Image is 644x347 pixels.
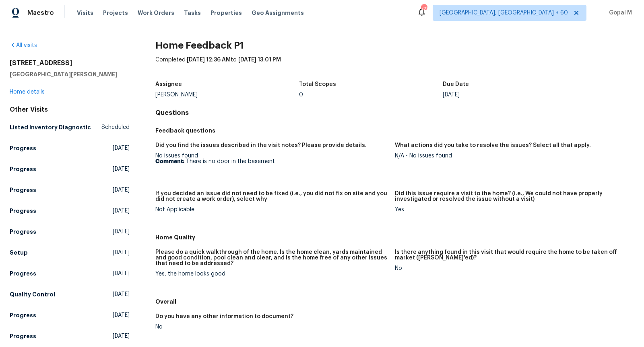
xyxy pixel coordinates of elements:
span: [DATE] [113,290,130,298]
h4: Questions [155,109,634,117]
span: Scheduled [101,123,130,131]
div: Not Applicable [155,207,388,212]
h5: Progress [10,269,36,278]
a: Progress[DATE] [10,162,130,176]
span: Tasks [184,10,201,16]
h5: Is there anything found in this visit that would require the home to be taken off market ([PERSON... [395,249,628,261]
h5: Progress [10,186,36,194]
a: Setup[DATE] [10,245,130,260]
h5: Progress [10,207,36,215]
span: [DATE] [113,165,130,173]
h5: Please do a quick walkthrough of the home. Is the home clean, yards maintained and good condition... [155,249,388,266]
a: Listed Inventory DiagnosticScheduled [10,120,130,135]
h5: Listed Inventory Diagnostic [10,123,91,131]
h2: Home Feedback P1 [155,41,634,49]
h5: Assignee [155,82,182,87]
div: Completed: to [155,56,634,77]
h2: [STREET_ADDRESS] [10,59,130,67]
h5: [GEOGRAPHIC_DATA][PERSON_NAME] [10,70,130,78]
h5: Quality Control [10,290,55,298]
b: Comment: [155,159,184,164]
div: 722 [421,5,427,13]
span: [DATE] [113,186,130,194]
a: Progress[DATE] [10,225,130,239]
h5: Progress [10,144,36,152]
span: Geo Assignments [252,9,304,17]
span: [DATE] [113,228,130,236]
h5: Setup [10,249,28,257]
div: No [395,265,628,271]
h5: Total Scopes [299,82,336,87]
div: No [155,324,388,330]
p: There is no door in the basement [155,159,388,164]
a: Progress[DATE] [10,329,130,343]
span: [DATE] [113,332,130,340]
a: Progress[DATE] [10,183,130,197]
h5: Progress [10,332,36,340]
a: Home details [10,89,45,95]
div: Other Visits [10,106,130,114]
div: Yes [395,207,628,212]
span: Properties [211,9,242,17]
span: [DATE] 13:01 PM [238,57,281,63]
span: Maestro [27,9,54,17]
a: Progress[DATE] [10,308,130,323]
span: [DATE] [113,249,130,257]
div: [DATE] [443,92,586,98]
a: Progress[DATE] [10,266,130,281]
a: Progress[DATE] [10,204,130,218]
span: [DATE] [113,311,130,319]
div: Yes, the home looks good. [155,271,388,277]
span: [DATE] [113,207,130,215]
h5: If you decided an issue did not need to be fixed (i.e., you did not fix on site and you did not c... [155,191,388,202]
div: N/A - No issues found [395,153,628,159]
div: 0 [299,92,443,98]
h5: Did you find the issues described in the visit notes? Please provide details. [155,143,367,148]
span: [DATE] [113,269,130,278]
a: Progress[DATE] [10,141,130,155]
a: Quality Control[DATE] [10,287,130,302]
h5: Home Quality [155,233,634,241]
span: Visits [77,9,93,17]
h5: What actions did you take to resolve the issues? Select all that apply. [395,143,591,148]
span: [DATE] [113,144,130,152]
span: Work Orders [138,9,174,17]
h5: Progress [10,165,36,173]
span: Gopal M [606,9,632,17]
h5: Progress [10,311,36,319]
div: [PERSON_NAME] [155,92,299,98]
span: Projects [103,9,128,17]
div: No issues found [155,153,388,164]
a: All visits [10,43,37,48]
h5: Progress [10,228,36,236]
span: [DATE] 12:36 AM [187,57,231,63]
h5: Do you have any other information to document? [155,314,293,319]
h5: Overall [155,298,634,306]
h5: Feedback questions [155,127,634,135]
h5: Due Date [443,82,469,87]
h5: Did this issue require a visit to the home? (i.e., We could not have properly investigated or res... [395,191,628,202]
span: [GEOGRAPHIC_DATA], [GEOGRAPHIC_DATA] + 60 [440,9,568,17]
